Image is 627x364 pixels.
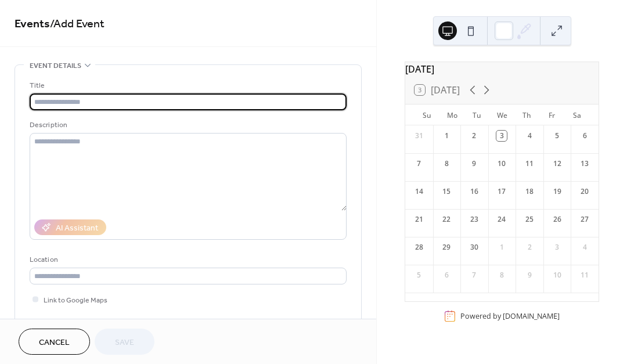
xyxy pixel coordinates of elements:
div: 11 [579,270,590,280]
div: 2 [469,131,480,141]
a: Events [15,13,50,35]
div: Description [30,119,344,131]
div: Mo [439,104,464,125]
div: 8 [496,270,507,280]
div: 9 [469,158,480,169]
div: 19 [552,186,563,197]
div: 1 [496,242,507,253]
div: 5 [414,270,424,280]
div: 6 [579,131,590,141]
div: Su [415,104,439,125]
div: 26 [552,214,563,225]
div: Sa [564,104,589,125]
div: 5 [552,131,563,141]
div: 7 [469,270,480,280]
div: 13 [579,158,590,169]
div: 2 [524,242,535,253]
div: [DATE] [405,62,599,76]
span: / Add Event [50,13,105,35]
div: 20 [579,186,590,197]
div: 25 [524,214,535,225]
div: 10 [496,158,507,169]
div: 6 [441,270,452,280]
div: 10 [552,270,563,280]
div: 17 [496,186,507,197]
div: 30 [469,242,480,253]
div: 23 [469,214,480,225]
div: Fr [539,104,564,125]
div: 1 [441,131,452,141]
div: 27 [579,214,590,225]
div: Tu [464,104,489,125]
div: Th [514,104,539,125]
div: 4 [524,131,535,141]
div: Title [30,80,344,92]
div: 11 [524,158,535,169]
div: 18 [524,186,535,197]
div: 14 [414,186,424,197]
div: 15 [441,186,452,197]
div: 4 [579,242,590,253]
div: Location [30,254,344,266]
div: 12 [552,158,563,169]
div: 16 [469,186,480,197]
div: 29 [441,242,452,253]
div: 21 [414,214,424,225]
div: 7 [414,158,424,169]
a: [DOMAIN_NAME] [503,311,560,321]
span: Link to Google Maps [44,294,107,307]
div: 3 [496,131,507,141]
div: 22 [441,214,452,225]
button: Cancel [19,329,90,355]
div: 24 [496,214,507,225]
div: We [489,104,514,125]
div: 31 [414,131,424,141]
div: 9 [524,270,535,280]
div: Powered by [460,311,560,321]
div: 28 [414,242,424,253]
span: Event details [30,60,81,72]
div: 8 [441,158,452,169]
div: 3 [552,242,563,253]
span: Cancel [39,337,70,349]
